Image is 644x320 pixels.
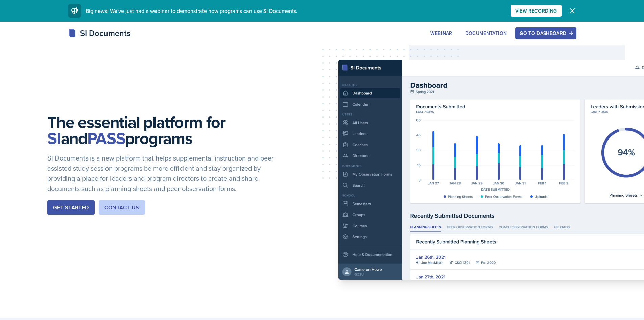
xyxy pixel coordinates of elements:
[53,204,89,212] div: Get Started
[520,30,572,36] div: Go to Dashboard
[68,27,130,39] div: SI Documents
[461,27,511,39] button: Documentation
[465,30,507,36] div: Documentation
[515,27,576,39] button: Go to Dashboard
[515,8,557,14] div: View Recording
[430,30,452,36] div: Webinar
[47,200,94,215] button: Get Started
[426,27,456,39] button: Webinar
[104,204,139,212] div: Contact Us
[86,7,297,15] span: Big news! We've just had a webinar to demonstrate how programs can use SI Documents.
[99,200,145,215] button: Contact Us
[511,5,562,17] button: View Recording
